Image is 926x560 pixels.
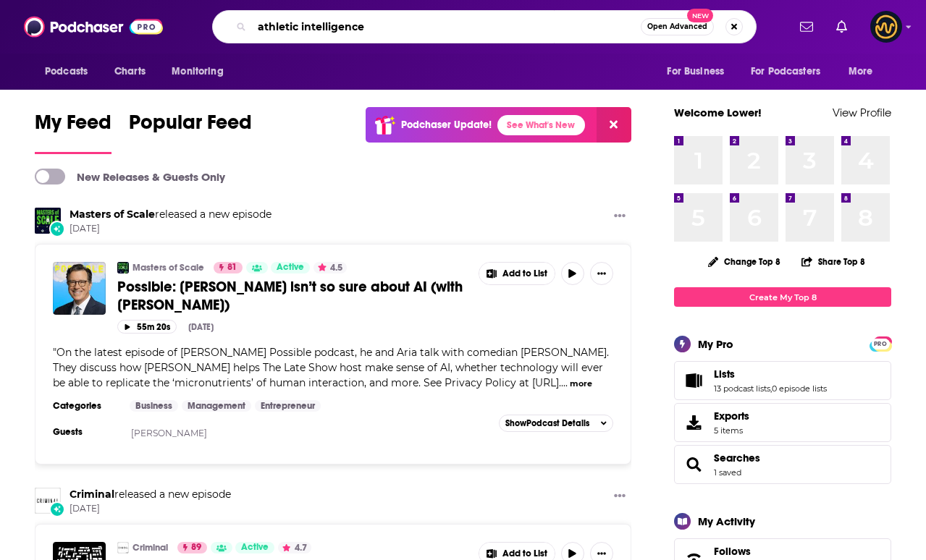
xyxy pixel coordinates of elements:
[35,58,106,85] button: open menu
[49,221,65,237] div: New Episode
[714,545,751,558] span: Follows
[191,540,201,555] span: 89
[241,540,269,555] span: Active
[751,61,820,82] span: For Podcasters
[674,287,891,307] a: Create My Top 8
[131,428,207,438] a: [PERSON_NAME]
[129,110,252,143] span: Popular Feed
[714,545,844,558] a: Follows
[687,9,713,22] span: New
[252,15,641,38] input: Search podcasts, credits, & more...
[114,61,146,82] span: Charts
[182,400,251,412] a: Management
[271,262,310,273] a: Active
[49,501,65,517] div: New Episode
[872,338,889,349] a: PRO
[129,110,252,154] a: Popular Feed
[838,58,891,85] button: open menu
[674,361,891,400] span: Lists
[214,262,243,273] a: 81
[117,278,468,314] a: Possible: [PERSON_NAME] isn’t so sure about AI (with [PERSON_NAME])
[313,262,347,273] button: 4.5
[227,260,237,275] span: 81
[679,370,708,391] a: Lists
[255,400,321,412] a: Entrepreneur
[641,18,714,35] button: Open AdvancedNew
[188,322,214,332] div: [DATE]
[53,262,106,315] img: Possible: Stephen Colbert isn’t so sure about AI (with Reid Hoffman)
[870,11,902,43] button: Show profile menu
[105,58,154,85] a: Charts
[570,378,592,390] button: more
[770,383,772,394] span: ,
[70,208,272,221] h3: released a new episode
[53,346,609,389] span: "
[70,208,155,221] a: Masters of Scale
[172,61,223,82] span: Monitoring
[53,400,118,412] h3: Categories
[801,247,866,276] button: Share Top 8
[132,262,204,273] a: Masters of Scale
[561,376,568,389] span: ...
[70,488,114,501] a: Criminal
[608,488,631,506] button: Show More Button
[35,110,111,143] span: My Feed
[870,11,902,43] img: User Profile
[505,418,589,428] span: Show Podcast Details
[53,426,118,438] h3: Guests
[714,467,741,478] a: 1 saved
[698,514,755,528] div: My Activity
[699,253,789,271] button: Change Top 8
[674,445,891,484] span: Searches
[608,208,631,226] button: Show More Button
[117,542,129,553] img: Criminal
[657,58,742,85] button: open menu
[35,488,61,514] img: Criminal
[872,339,889,349] span: PRO
[714,368,735,381] span: Lists
[714,410,749,423] span: Exports
[794,14,819,39] a: Show notifications dropdown
[53,346,609,389] span: On the latest episode of [PERSON_NAME] Possible podcast, he and Aria talk with comedian [PERSON_N...
[674,403,891,442] a: Exports
[679,412,708,433] span: Exports
[714,451,760,464] a: Searches
[849,61,873,82] span: More
[277,260,304,275] span: Active
[714,425,749,436] span: 5 items
[35,169,225,184] a: New Releases & Guests Only
[278,542,311,553] button: 4.7
[479,263,555,284] button: Show More Button
[45,61,88,82] span: Podcasts
[502,268,547,279] span: Add to List
[830,14,853,39] a: Show notifications dropdown
[667,61,724,82] span: For Business
[161,58,242,85] button: open menu
[24,13,163,41] img: Podchaser - Follow, Share and Rate Podcasts
[35,208,61,234] img: Masters of Scale
[499,415,613,432] button: ShowPodcast Details
[497,115,585,135] a: See What's New
[70,223,272,235] span: [DATE]
[130,400,178,412] a: Business
[502,548,547,559] span: Add to List
[70,488,231,501] h3: released a new episode
[117,320,177,334] button: 55m 20s
[35,110,111,154] a: My Feed
[833,106,891,119] a: View Profile
[698,337,733,351] div: My Pro
[117,278,463,314] span: Possible: [PERSON_NAME] isn’t so sure about AI (with [PERSON_NAME])
[117,262,129,273] img: Masters of Scale
[590,262,613,285] button: Show More Button
[212,10,757,43] div: Search podcasts, credits, & more...
[674,106,762,119] a: Welcome Lower!
[647,23,707,30] span: Open Advanced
